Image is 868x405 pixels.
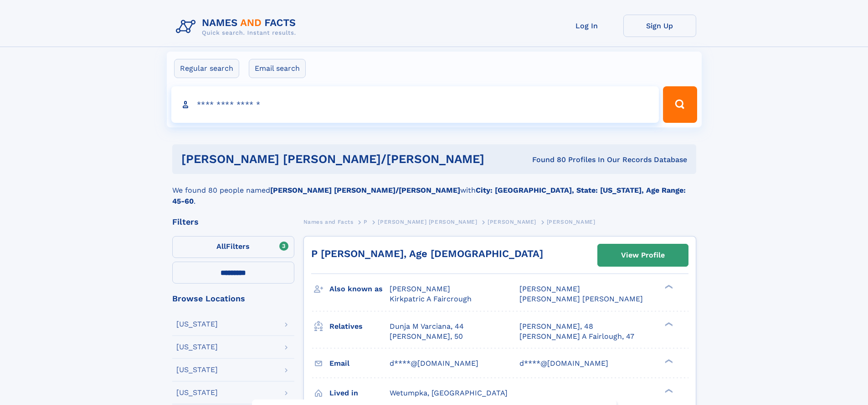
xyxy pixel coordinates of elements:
[663,321,673,327] div: ❯
[390,331,463,342] a: [PERSON_NAME], 50
[303,216,354,227] a: Names and Facts
[172,295,294,303] div: Browse Locations
[329,385,390,401] h3: Lived in
[329,319,390,334] h3: Relatives
[663,388,673,394] div: ❯
[216,242,226,251] span: All
[519,331,634,342] a: [PERSON_NAME] A Fairlough, 47
[519,321,593,331] a: [PERSON_NAME], 48
[621,245,665,266] div: View Profile
[550,15,623,37] a: Log In
[378,216,477,227] a: [PERSON_NAME] [PERSON_NAME]
[663,86,697,123] button: Search Button
[364,216,368,227] a: P
[598,244,688,266] a: View Profile
[172,236,294,258] label: Filters
[249,59,306,78] label: Email search
[390,321,464,331] a: Dunja M Varciana, 44
[172,186,686,205] b: City: [GEOGRAPHIC_DATA], State: [US_STATE], Age Range: 45-60
[176,389,218,396] div: [US_STATE]
[172,174,696,207] div: We found 80 people named with .
[390,295,472,303] span: Kirkpatric A Faircrough
[176,321,218,328] div: [US_STATE]
[378,219,477,225] span: [PERSON_NAME] [PERSON_NAME]
[519,284,580,293] span: [PERSON_NAME]
[390,284,450,293] span: [PERSON_NAME]
[181,153,508,165] h1: [PERSON_NAME] [PERSON_NAME]/[PERSON_NAME]
[176,366,218,373] div: [US_STATE]
[172,15,303,39] img: Logo Names and Facts
[329,281,390,297] h3: Also known as
[488,219,536,225] span: [PERSON_NAME]
[547,219,596,225] span: [PERSON_NAME]
[329,356,390,371] h3: Email
[623,15,696,37] a: Sign Up
[311,248,543,259] a: P [PERSON_NAME], Age [DEMOGRAPHIC_DATA]
[176,343,218,351] div: [US_STATE]
[270,186,460,195] b: [PERSON_NAME] [PERSON_NAME]/[PERSON_NAME]
[364,219,368,225] span: P
[171,86,659,123] input: search input
[519,295,643,303] span: [PERSON_NAME] [PERSON_NAME]
[663,284,673,290] div: ❯
[172,218,294,226] div: Filters
[390,389,508,397] span: Wetumpka, [GEOGRAPHIC_DATA]
[488,216,536,227] a: [PERSON_NAME]
[174,59,239,78] label: Regular search
[508,155,687,165] div: Found 80 Profiles In Our Records Database
[663,358,673,364] div: ❯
